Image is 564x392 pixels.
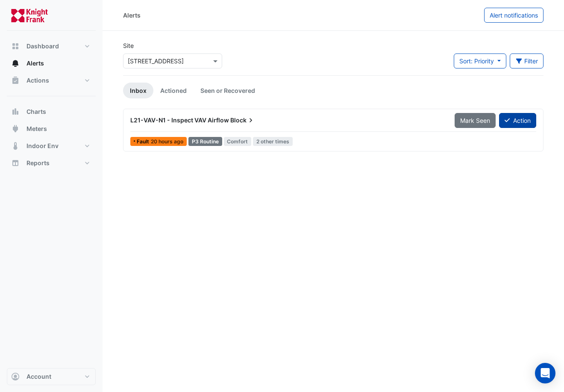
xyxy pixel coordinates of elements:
a: Inbox [123,83,153,98]
div: Open Intercom Messenger [535,363,555,383]
app-icon: Dashboard [11,42,20,50]
button: Sort: Priority [454,53,506,68]
span: Alert notifications [490,12,538,19]
button: Action [499,113,536,128]
button: Alerts [7,55,96,72]
button: Account [7,368,96,385]
button: Reports [7,154,96,172]
button: Dashboard [7,38,96,55]
span: Reports [26,159,50,167]
a: Seen or Recovered [194,83,262,98]
span: Meters [26,125,47,133]
span: Sort: Priority [459,57,494,65]
span: L21-VAV-N1 - Inspect VAV Airflow [130,116,229,124]
div: P3 Routine [188,137,222,146]
app-icon: Meters [11,125,20,133]
button: Mark Seen [455,113,496,128]
button: Filter [510,53,544,68]
app-icon: Charts [11,107,20,116]
app-icon: Actions [11,76,20,85]
span: Alerts [26,59,44,68]
span: Block [230,116,255,125]
app-icon: Indoor Env [11,142,20,150]
button: Indoor Env [7,137,96,154]
span: Indoor Env [26,142,59,150]
span: Fault [137,139,151,144]
span: Account [26,372,51,381]
button: Alert notifications [484,8,543,23]
div: Alerts [123,11,141,20]
label: Site [123,41,134,50]
span: Mon 18-Aug-2025 11:45 AEST [151,138,183,145]
img: Company Logo [10,7,49,24]
a: Actioned [153,83,194,98]
button: Meters [7,120,96,137]
span: Dashboard [26,42,59,50]
span: Actions [26,76,49,85]
button: Actions [7,72,96,89]
app-icon: Reports [11,159,20,167]
button: Charts [7,103,96,120]
span: Comfort [224,137,252,146]
app-icon: Alerts [11,59,20,68]
span: Charts [26,107,46,116]
span: Mark Seen [460,117,490,124]
span: 2 other times [253,137,293,146]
